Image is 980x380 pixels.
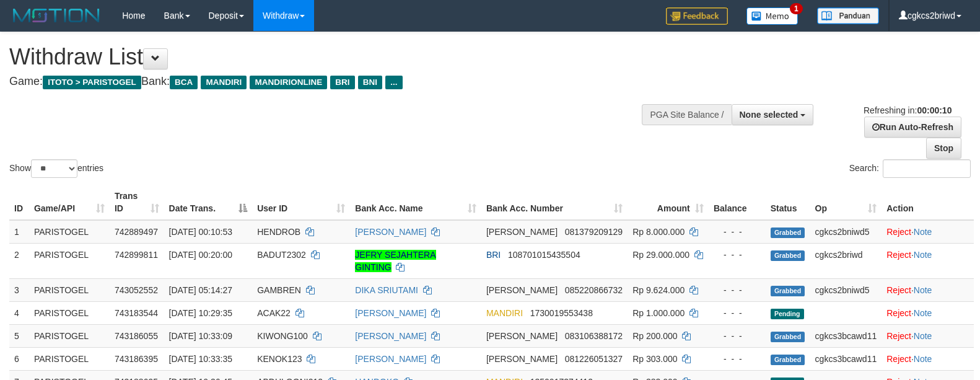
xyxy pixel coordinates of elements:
div: - - - [714,284,761,296]
a: Reject [886,331,911,341]
a: Reject [886,250,911,260]
a: [PERSON_NAME] [355,354,426,364]
a: Reject [886,227,911,237]
span: 1 [790,3,803,14]
th: Op: activate to sort column ascending [810,185,882,220]
span: Copy 083106388172 to clipboard [565,331,623,341]
span: BRI [330,76,354,89]
button: None selected [732,104,814,125]
img: Button%20Memo.svg [746,7,798,25]
span: Grabbed [771,250,805,261]
a: Note [914,354,932,364]
span: 743186395 [115,354,158,364]
span: BRI [486,250,501,260]
div: - - - [714,249,761,261]
span: None selected [740,110,798,120]
td: 6 [9,347,29,370]
td: cgkcs3bcawd11 [810,324,882,347]
th: Trans ID: activate to sort column ascending [110,185,164,220]
div: - - - [714,353,761,365]
span: ... [385,76,402,89]
span: [DATE] 00:10:53 [169,227,232,237]
span: [DATE] 00:20:00 [169,250,232,260]
td: 2 [9,243,29,278]
span: Copy 081379209129 to clipboard [565,227,623,237]
td: PARISTOGEL [29,278,110,301]
a: Note [914,308,932,318]
a: JEFRY SEJAHTERA GINTING [355,250,435,272]
span: 742889497 [115,227,158,237]
span: HENDROB [257,227,300,237]
th: Action [882,185,974,220]
span: KIWONG100 [257,331,308,341]
span: Rp 303.000 [632,354,677,364]
span: [DATE] 10:33:09 [169,331,232,341]
span: [DATE] 10:33:35 [169,354,232,364]
th: Bank Acc. Name: activate to sort column ascending [350,185,481,220]
strong: 00:00:10 [917,105,952,115]
span: [PERSON_NAME] [486,354,558,364]
div: - - - [714,226,761,238]
th: Date Trans.: activate to sort column descending [164,185,253,220]
select: Showentries [31,159,77,178]
td: PARISTOGEL [29,243,110,278]
th: Balance [709,185,766,220]
span: 743052552 [115,285,158,295]
img: panduan.png [817,7,879,24]
a: Note [914,285,932,295]
div: - - - [714,330,761,342]
span: Rp 29.000.000 [632,250,689,260]
span: ITOTO > PARISTOGEL [43,76,141,89]
th: ID [9,185,29,220]
th: Amount: activate to sort column ascending [628,185,709,220]
div: PGA Site Balance / [642,104,731,125]
th: Game/API: activate to sort column ascending [29,185,110,220]
span: Grabbed [771,332,805,342]
img: MOTION_logo.png [9,6,103,25]
span: KENOK123 [257,354,302,364]
span: Copy 108701015435504 to clipboard [508,250,580,260]
a: Run Auto-Refresh [864,117,961,138]
label: Show entries [9,159,103,178]
td: · [882,301,974,324]
span: BADUT2302 [257,250,306,260]
td: 1 [9,220,29,244]
span: [PERSON_NAME] [486,285,558,295]
span: [DATE] 10:29:35 [169,308,232,318]
span: 742899811 [115,250,158,260]
a: Stop [926,138,961,159]
span: 743183544 [115,308,158,318]
span: Rp 8.000.000 [632,227,685,237]
span: BCA [170,76,198,89]
span: [PERSON_NAME] [486,227,558,237]
td: PARISTOGEL [29,324,110,347]
a: Note [914,227,932,237]
span: [PERSON_NAME] [486,331,558,341]
span: MANDIRI [486,308,523,318]
span: Refreshing in: [864,105,952,115]
span: ACAK22 [257,308,291,318]
th: Bank Acc. Number: activate to sort column ascending [481,185,628,220]
span: Rp 1.000.000 [632,308,685,318]
span: Grabbed [771,355,805,365]
span: Copy 085220866732 to clipboard [565,285,623,295]
td: · [882,324,974,347]
span: Pending [771,309,804,319]
td: · [882,347,974,370]
td: 5 [9,324,29,347]
label: Search: [849,159,971,178]
span: Copy 1730019553438 to clipboard [530,308,593,318]
a: Reject [886,308,911,318]
th: User ID: activate to sort column ascending [252,185,350,220]
h1: Withdraw List [9,45,641,69]
span: Grabbed [771,228,805,238]
a: [PERSON_NAME] [355,308,426,318]
h4: Game: Bank: [9,76,641,88]
td: cgkcs2briwd [810,243,882,278]
span: MANDIRI [201,76,247,89]
span: GAMBREN [257,285,301,295]
td: · [882,278,974,301]
a: [PERSON_NAME] [355,227,426,237]
span: 743186055 [115,331,158,341]
span: [DATE] 05:14:27 [169,285,232,295]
